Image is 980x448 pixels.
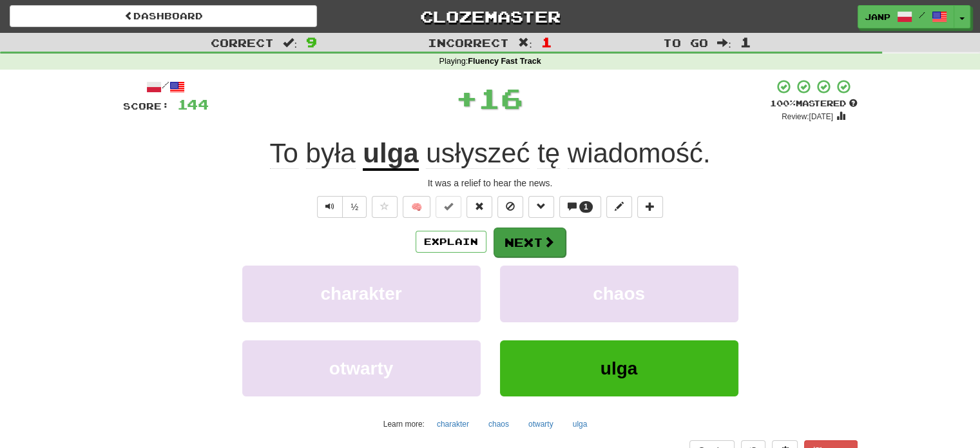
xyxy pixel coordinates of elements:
[494,228,566,257] button: Next
[314,196,367,218] div: Text-to-speech controls
[858,5,954,28] a: JanP /
[919,10,925,19] span: /
[537,138,560,169] span: tę
[481,414,516,434] button: chaos
[521,414,561,434] button: otwarty
[518,37,532,48] span: :
[456,79,478,117] span: +
[717,37,731,48] span: :
[342,196,367,218] button: ½
[430,414,476,434] button: charakter
[419,138,711,169] span: .
[478,82,523,114] span: 16
[211,36,274,49] span: Correct
[770,98,796,108] span: 100 %
[242,340,481,396] button: otwarty
[428,36,509,49] span: Incorrect
[663,36,708,49] span: To go
[123,177,858,190] div: It was a relief to hear the news.
[782,112,833,121] small: Review: [DATE]
[500,340,738,396] button: ulga
[123,79,209,95] div: /
[497,196,523,218] button: Ignore sentence (alt+i)
[593,284,645,304] span: chaos
[584,202,588,211] span: 1
[403,196,430,218] button: 🧠
[426,138,530,169] span: usłyszeć
[363,138,418,171] u: ulga
[10,5,317,27] a: Dashboard
[306,34,317,50] span: 9
[559,196,601,218] button: 1
[383,420,425,429] small: Learn more:
[865,11,890,23] span: JanP
[468,57,541,66] strong: Fluency Fast Track
[242,266,481,322] button: charakter
[306,138,356,169] span: była
[528,196,554,218] button: Grammar (alt+g)
[740,34,751,50] span: 1
[568,138,703,169] span: wiadomość
[466,196,492,218] button: Reset to 0% Mastered (alt+r)
[372,196,398,218] button: Favorite sentence (alt+f)
[270,138,298,169] span: To
[317,196,343,218] button: Play sentence audio (ctl+space)
[329,358,394,378] span: otwarty
[541,34,552,50] span: 1
[320,284,401,304] span: charakter
[770,98,858,110] div: Mastered
[566,414,595,434] button: ulga
[637,196,663,218] button: Add to collection (alt+a)
[177,96,209,112] span: 144
[436,196,461,218] button: Set this sentence to 100% Mastered (alt+m)
[416,231,486,253] button: Explain
[500,266,738,322] button: chaos
[606,196,632,218] button: Edit sentence (alt+d)
[283,37,297,48] span: :
[336,5,644,28] a: Clozemaster
[123,101,169,112] span: Score:
[600,358,638,378] span: ulga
